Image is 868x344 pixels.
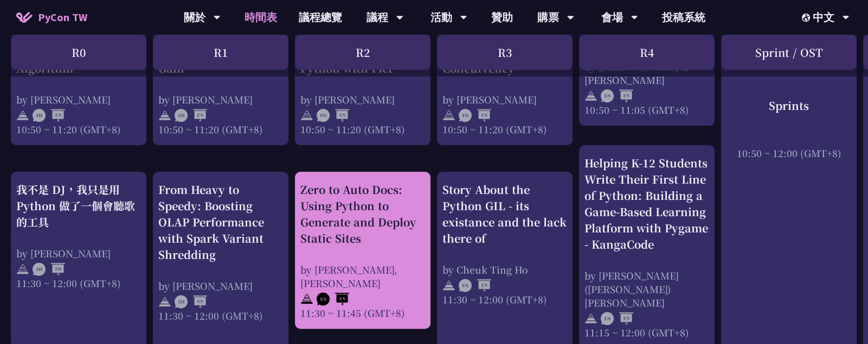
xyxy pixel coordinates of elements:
[175,109,207,122] img: ZHEN.371966e.svg
[158,181,283,263] div: From Heavy to Speedy: Boosting OLAP Performance with Spark Variant Shredding
[295,35,430,70] div: R2
[584,103,709,116] div: 10:50 ~ 11:05 (GMT+8)
[16,109,29,122] img: svg+xml;base64,PHN2ZyB4bWxucz0iaHR0cDovL3d3dy53My5vcmcvMjAwMC9zdmciIHdpZHRoPSIyNCIgaGVpZ2h0PSIyNC...
[11,35,146,70] div: R0
[158,93,283,106] div: by [PERSON_NAME]
[16,122,141,136] div: 10:50 ~ 11:20 (GMT+8)
[442,93,567,106] div: by [PERSON_NAME]
[802,14,813,22] img: Locale Icon
[584,326,709,339] div: 11:15 ~ 12:00 (GMT+8)
[459,109,491,122] img: ENEN.5a408d1.svg
[16,181,141,230] div: 我不是 DJ，我只是用 Python 做了一個會聽歌的工具
[726,146,851,160] div: 10:50 ~ 12:00 (GMT+8)
[584,89,597,102] img: svg+xml;base64,PHN2ZyB4bWxucz0iaHR0cDovL3d3dy53My5vcmcvMjAwMC9zdmciIHdpZHRoPSIyNCIgaGVpZ2h0PSIyNC...
[300,122,425,136] div: 10:50 ~ 11:20 (GMT+8)
[601,312,633,325] img: ENEN.5a408d1.svg
[442,279,455,292] img: svg+xml;base64,PHN2ZyB4bWxucz0iaHR0cDovL3d3dy53My5vcmcvMjAwMC9zdmciIHdpZHRoPSIyNCIgaGVpZ2h0PSIyNC...
[584,312,597,325] img: svg+xml;base64,PHN2ZyB4bWxucz0iaHR0cDovL3d3dy53My5vcmcvMjAwMC9zdmciIHdpZHRoPSIyNCIgaGVpZ2h0PSIyNC...
[158,122,283,136] div: 10:50 ~ 11:20 (GMT+8)
[300,109,313,122] img: svg+xml;base64,PHN2ZyB4bWxucz0iaHR0cDovL3d3dy53My5vcmcvMjAwMC9zdmciIHdpZHRoPSIyNCIgaGVpZ2h0PSIyNC...
[158,181,283,322] a: From Heavy to Speedy: Boosting OLAP Performance with Spark Variant Shredding by [PERSON_NAME] 11:...
[175,295,207,308] img: ZHEN.371966e.svg
[33,109,65,122] img: ZHEN.371966e.svg
[158,295,171,308] img: svg+xml;base64,PHN2ZyB4bWxucz0iaHR0cDovL3d3dy53My5vcmcvMjAwMC9zdmciIHdpZHRoPSIyNCIgaGVpZ2h0PSIyNC...
[300,181,425,320] a: Zero to Auto Docs: Using Python to Generate and Deploy Static Sites by [PERSON_NAME], [PERSON_NAM...
[442,109,455,122] img: svg+xml;base64,PHN2ZyB4bWxucz0iaHR0cDovL3d3dy53My5vcmcvMjAwMC9zdmciIHdpZHRoPSIyNCIgaGVpZ2h0PSIyNC...
[16,93,141,106] div: by [PERSON_NAME]
[158,279,283,293] div: by [PERSON_NAME]
[442,293,567,306] div: 11:30 ~ 12:00 (GMT+8)
[442,122,567,136] div: 10:50 ~ 11:20 (GMT+8)
[300,93,425,106] div: by [PERSON_NAME]
[437,35,573,70] div: R3
[601,89,633,102] img: ENEN.5a408d1.svg
[158,309,283,322] div: 11:30 ~ 12:00 (GMT+8)
[16,181,141,290] a: 我不是 DJ，我只是用 Python 做了一個會聽歌的工具 by [PERSON_NAME] 11:30 ~ 12:00 (GMT+8)
[442,181,567,306] a: Story About the Python GIL - its existance and the lack there of by Cheuk Ting Ho 11:30 ~ 12:00 (...
[5,4,98,31] a: PyCon TW
[300,181,425,246] div: Zero to Auto Docs: Using Python to Generate and Deploy Static Sites
[579,35,715,70] div: R4
[300,293,313,306] img: svg+xml;base64,PHN2ZyB4bWxucz0iaHR0cDovL3d3dy53My5vcmcvMjAwMC9zdmciIHdpZHRoPSIyNCIgaGVpZ2h0PSIyNC...
[16,263,29,276] img: svg+xml;base64,PHN2ZyB4bWxucz0iaHR0cDovL3d3dy53My5vcmcvMjAwMC9zdmciIHdpZHRoPSIyNCIgaGVpZ2h0PSIyNC...
[300,306,425,320] div: 11:30 ~ 11:45 (GMT+8)
[317,109,349,122] img: ENEN.5a408d1.svg
[317,293,349,306] img: ENEN.5a408d1.svg
[38,9,87,25] span: PyCon TW
[158,109,171,122] img: svg+xml;base64,PHN2ZyB4bWxucz0iaHR0cDovL3d3dy53My5vcmcvMjAwMC9zdmciIHdpZHRoPSIyNCIgaGVpZ2h0PSIyNC...
[442,181,567,246] div: Story About the Python GIL - its existance and the lack there of
[584,155,709,252] div: Helping K-12 Students Write Their First Line of Python: Building a Game-Based Learning Platform w...
[300,263,425,290] div: by [PERSON_NAME], [PERSON_NAME]
[584,269,709,309] div: by [PERSON_NAME] ([PERSON_NAME]) [PERSON_NAME]
[16,12,33,23] img: Home icon of PyCon TW 2025
[442,263,567,276] div: by Cheuk Ting Ho
[721,35,857,70] div: Sprint / OST
[584,155,709,339] a: Helping K-12 Students Write Their First Line of Python: Building a Game-Based Learning Platform w...
[459,279,491,292] img: ENEN.5a408d1.svg
[153,35,288,70] div: R1
[16,246,141,260] div: by [PERSON_NAME]
[726,98,851,114] div: Sprints
[33,263,65,276] img: ZHZH.38617ef.svg
[16,276,141,290] div: 11:30 ~ 12:00 (GMT+8)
